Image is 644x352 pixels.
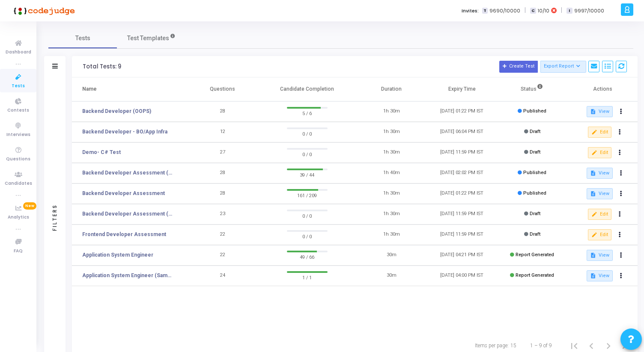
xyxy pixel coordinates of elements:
[287,232,328,240] span: 0 / 0
[8,214,29,221] span: Analytics
[75,34,90,43] span: Tests
[426,142,497,163] td: [DATE] 11:59 PM IST
[188,245,258,266] td: 22
[489,7,520,15] span: 9690/10000
[188,142,258,163] td: 27
[188,204,258,225] td: 23
[6,131,30,139] span: Interviews
[538,7,549,15] span: 10/10
[356,225,426,245] td: 1h 30m
[188,77,258,101] th: Questions
[356,142,426,163] td: 1h 30m
[51,170,59,264] div: Filters
[561,6,562,15] span: |
[82,107,151,115] a: Backend Developer (OOPS)
[188,266,258,286] td: 24
[287,252,328,261] span: 49 / 66
[188,122,258,142] td: 12
[7,107,29,114] span: Contests
[287,109,328,117] span: 5 / 6
[426,183,497,204] td: [DATE] 01:22 PM IST
[356,77,426,101] th: Duration
[82,251,153,259] a: Application System Engineer
[82,272,174,279] a: Application System Engineer (Sample Test)
[356,204,426,225] td: 1h 30m
[426,77,497,101] th: Expiry Time
[482,8,488,14] span: T
[426,204,497,225] td: [DATE] 11:59 PM IST
[574,7,604,15] span: 9997/10000
[475,342,509,349] div: Items per page:
[356,163,426,183] td: 1h 40m
[258,77,356,101] th: Candidate Completion
[426,266,497,286] td: [DATE] 04:00 PM IST
[188,101,258,122] td: 28
[188,225,258,245] td: 22
[82,231,166,238] a: Frontend Developer Assessment
[510,342,516,349] div: 15
[82,210,174,218] a: Backend Developer Assessment (C# & .Net)
[356,266,426,286] td: 30m
[5,180,32,187] span: Candidates
[83,63,121,70] div: Total Tests: 9
[426,122,497,142] td: [DATE] 06:04 PM IST
[287,211,328,220] span: 0 / 0
[426,245,497,266] td: [DATE] 04:21 PM IST
[459,21,640,307] iframe: Chat
[356,122,426,142] td: 1h 30m
[188,183,258,204] td: 28
[287,150,328,158] span: 0 / 0
[6,49,31,56] span: Dashboard
[287,273,328,281] span: 1 / 1
[6,156,30,163] span: Questions
[287,170,328,179] span: 39 / 44
[82,169,174,177] a: Backend Developer Assessment (C# & .Net)
[356,101,426,122] td: 1h 30m
[287,129,328,138] span: 0 / 0
[11,2,75,19] img: logo
[566,8,572,14] span: I
[287,191,328,199] span: 161 / 209
[14,248,23,255] span: FAQ
[426,101,497,122] td: [DATE] 01:22 PM IST
[12,83,25,90] span: Tests
[426,225,497,245] td: [DATE] 11:59 PM IST
[82,148,121,156] a: Demo- C# Test
[356,183,426,204] td: 1h 30m
[82,189,165,197] a: Backend Developer Assessment
[72,77,188,101] th: Name
[82,128,167,136] a: Backend Developer - BO/App Infra
[525,6,526,15] span: |
[356,245,426,266] td: 30m
[188,163,258,183] td: 28
[127,34,169,43] span: Test Templates
[530,8,536,14] span: C
[530,342,552,349] div: 1 – 9 of 9
[426,163,497,183] td: [DATE] 02:02 PM IST
[462,7,479,15] label: Invites:
[23,202,36,210] span: New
